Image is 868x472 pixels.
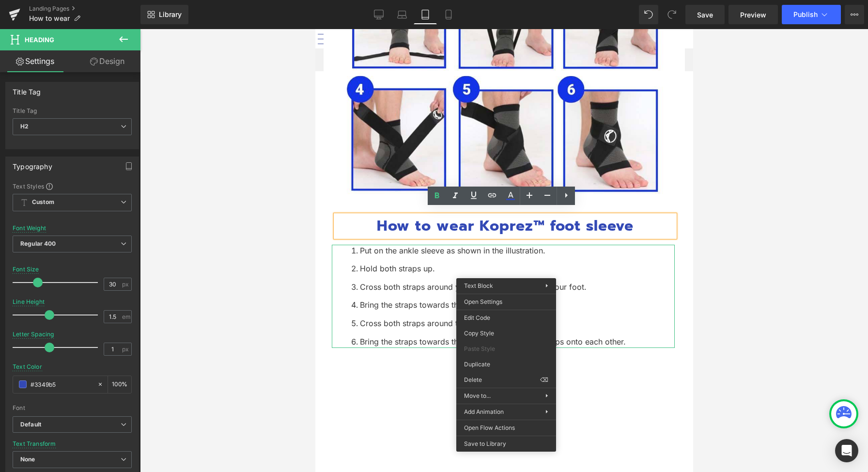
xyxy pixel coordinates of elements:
[108,376,131,393] div: %
[740,10,766,20] span: Preview
[639,5,658,24] button: Undo
[13,108,132,114] div: Title Tag
[464,360,548,369] span: Duplicate
[835,439,858,462] div: Open Intercom Messenger
[122,346,130,352] span: px
[31,379,93,390] input: Color
[20,456,35,463] b: None
[20,123,29,130] b: H2
[13,182,132,190] div: Text Styles
[122,314,130,320] span: em
[728,5,778,24] a: Preview
[697,10,713,20] span: Save
[36,216,359,228] li: Put on the ankle sleeve as shown in the illustration.
[140,5,188,24] a: New Library
[390,5,414,24] a: Laptop
[782,5,841,24] button: Publish
[36,234,359,246] li: Hold both straps up.
[464,424,548,432] span: Open Flow Actions
[464,408,545,416] span: Add Animation
[540,376,548,384] span: ⌫
[36,288,359,301] li: Cross both straps around the back of your foot.
[13,225,46,232] div: Font Weight
[464,298,548,306] span: Open Settings
[13,299,45,305] div: Line Height
[13,157,52,171] div: Typography
[20,240,56,247] b: Regular 400
[414,5,437,24] a: Tablet
[36,252,359,265] li: Cross both straps around your ankle and the top of your foot.
[464,314,548,322] span: Edit Code
[29,15,70,22] span: How to wear
[464,345,548,353] span: Paste Style
[36,307,359,319] li: Bring the straps towards the front, and stick both straps onto each other.
[464,392,545,400] span: Move to...
[662,5,682,24] button: Redo
[20,421,41,429] i: Default
[25,36,54,44] span: Heading
[29,5,140,13] a: Landing Pages
[205,261,216,273] a: Expand / Collapse
[13,441,56,447] div: Text Transform
[464,329,548,338] span: Copy Style
[437,5,460,24] a: Mobile
[464,440,548,448] span: Save to Library
[72,50,142,72] a: Design
[159,10,182,19] span: Library
[32,198,54,206] b: Custom
[62,186,318,208] b: How to wear Koprez™ foot sleeve
[13,331,54,338] div: Letter Spacing
[13,266,39,273] div: Font Size
[845,5,864,24] button: More
[163,261,195,273] span: Text Block
[367,5,390,24] a: Desktop
[122,281,130,287] span: px
[13,82,41,96] div: Title Tag
[13,363,42,370] div: Text Color
[36,270,359,283] li: Bring the straps towards the back of your foot.
[464,376,540,384] span: Delete
[793,11,818,18] span: Publish
[464,282,493,289] span: Text Block
[13,405,132,411] div: Font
